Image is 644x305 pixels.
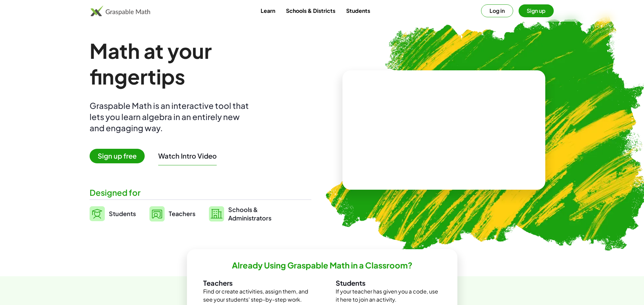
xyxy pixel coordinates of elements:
video: What is this? This is dynamic math notation. Dynamic math notation plays a central role in how Gr... [393,105,495,156]
div: Designed for [90,187,311,198]
img: svg%3e [209,206,224,221]
h3: Students [336,279,441,287]
a: Learn [255,4,281,17]
p: If your teacher has given you a code, use it here to join an activity. [336,287,441,304]
button: Log in [481,4,513,17]
a: Students [341,4,376,17]
a: Teachers [149,205,195,222]
img: svg%3e [90,206,105,221]
div: Graspable Math is an interactive tool that lets you learn algebra in an entirely new and engaging... [90,100,252,134]
a: Students [90,205,136,222]
button: Sign up [519,4,554,17]
span: Students [109,210,136,217]
a: Schools &Administrators [209,205,271,222]
p: Find or create activities, assign them, and see your students' step-by-step work. [203,287,309,304]
span: Schools & Administrators [228,205,271,222]
a: Schools & Districts [281,4,341,17]
span: Sign up free [90,149,145,163]
button: Watch Intro Video [158,151,217,160]
h3: Teachers [203,279,309,287]
span: Teachers [169,210,195,217]
h2: Already Using Graspable Math in a Classroom? [232,260,412,271]
img: svg%3e [149,206,165,221]
h1: Math at your fingertips [90,38,305,89]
